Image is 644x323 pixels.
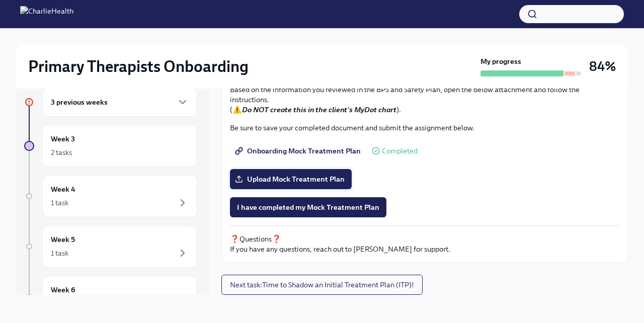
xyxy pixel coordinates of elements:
a: Week 32 tasks [24,125,197,167]
a: Week 41 task [24,175,197,217]
span: Onboarding Mock Treatment Plan [237,146,361,156]
h3: 84% [589,57,616,75]
p: Based on the information you reviewed in the BPS and Safety Plan, open the below attachment and f... [230,85,619,115]
p: ❓Questions❓ If you have any questions, reach out to [PERSON_NAME] for support. [230,234,619,254]
a: Week 6 [24,276,197,318]
h6: 3 previous weeks [51,97,108,108]
span: I have completed my Mock Treatment Plan [237,202,379,212]
div: 1 task [51,248,68,258]
h6: Week 3 [51,133,75,144]
a: Week 51 task [24,225,197,268]
h6: Week 6 [51,284,75,295]
p: Be sure to save your completed document and submit the assignment below. [230,123,619,133]
span: Upload Mock Treatment Plan [237,174,345,184]
div: 2 tasks [51,147,72,157]
h2: Primary Therapists Onboarding [28,56,249,76]
a: Onboarding Mock Treatment Plan [230,141,368,161]
img: CharlieHealth [20,6,73,22]
strong: Do NOT create this in the client's MyDot chart [242,105,396,114]
div: 3 previous weeks [42,88,197,117]
button: I have completed my Mock Treatment Plan [230,197,386,217]
h6: Week 4 [51,184,75,195]
span: Next task : Time to Shadow an Initial Treatment Plan (ITP)! [230,280,414,290]
label: Upload Mock Treatment Plan [230,169,352,189]
div: 1 task [51,198,68,208]
strong: My progress [480,56,521,66]
button: Next task:Time to Shadow an Initial Treatment Plan (ITP)! [221,275,423,295]
span: Completed [382,147,418,155]
h6: Week 5 [51,234,75,245]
